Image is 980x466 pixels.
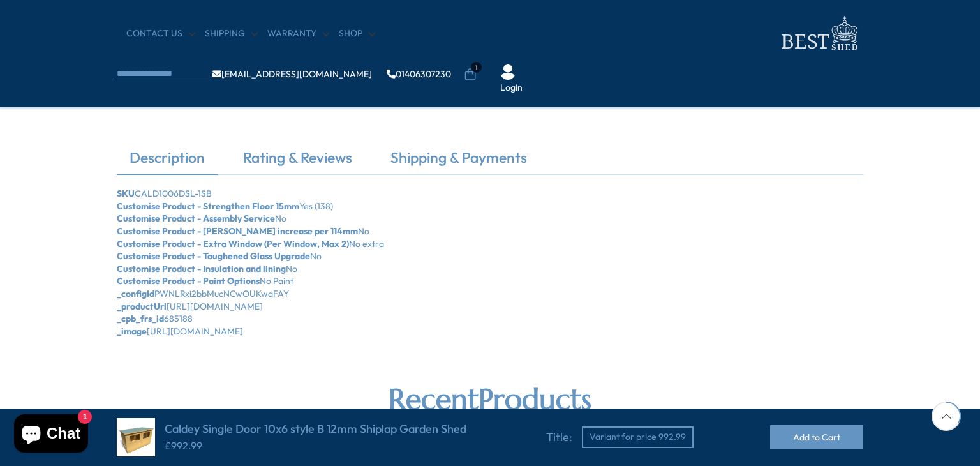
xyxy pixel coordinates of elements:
[339,27,375,40] a: Shop
[479,381,591,417] b: Products
[500,82,523,94] a: Login
[770,425,863,449] button: Add to Cart
[117,326,147,337] strong: _image
[543,426,575,448] label: Title:
[117,301,167,312] strong: _productUrl
[117,188,135,199] strong: SKU
[117,147,218,174] a: Description
[774,13,863,54] img: logo
[165,422,466,436] h4: Caldey Single Door 10x6 style B 12mm Shiplap Garden Shed
[582,426,694,448] label: Variant for price 992.99
[117,275,260,287] strong: Customise Product - Paint Options
[500,64,516,80] img: User Icon
[205,27,258,40] a: Shipping
[117,250,310,262] strong: Customise Product - Toughened Glass Upgrade
[471,62,482,73] span: 1
[117,238,349,250] strong: Customise Product - Extra Window (Per Window, Max 2)
[117,213,275,224] strong: Customise Product - Assembly Service
[117,288,154,299] strong: _configId
[117,188,863,338] div: CALD1006DSL-1SB Yes (138) No No No extra No No No Paint PWNLRxi2bbMucNCwOUKwaFAY [URL][DOMAIN_NAM...
[464,68,477,81] a: 1
[230,147,365,174] a: Rating & Reviews
[165,439,202,452] ins: £992.99
[387,70,451,79] a: 01406307230
[117,263,286,274] strong: Customise Product - Insulation and lining
[267,27,329,40] a: Warranty
[126,27,195,40] a: CONTACT US
[117,200,299,212] strong: Customise Product - Strengthen Floor 15mm
[117,313,164,324] strong: _cpb_frs_id
[117,382,863,417] h2: Recent
[117,418,155,456] img: Caldey
[378,147,540,174] a: Shipping & Payments
[117,225,358,237] strong: Customise Product - [PERSON_NAME] increase per 114mm
[10,414,92,456] inbox-online-store-chat: Shopify online store chat
[212,70,372,79] a: [EMAIL_ADDRESS][DOMAIN_NAME]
